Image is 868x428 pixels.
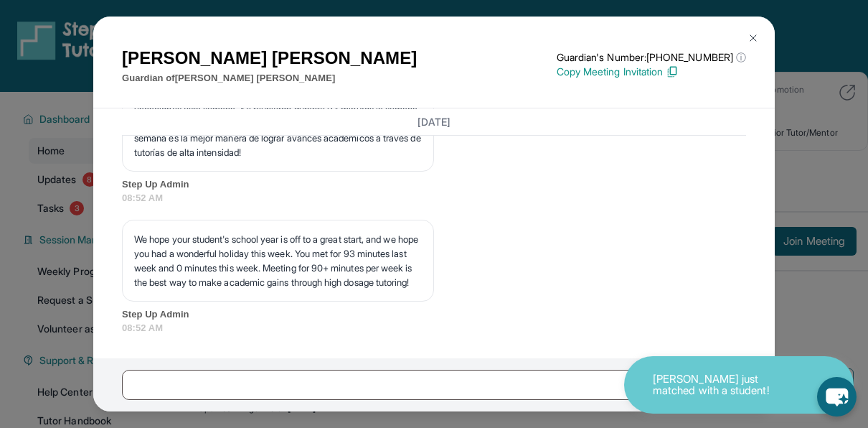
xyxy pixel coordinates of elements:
[122,321,746,335] span: 08:52 AM
[122,45,417,71] h1: [PERSON_NAME] [PERSON_NAME]
[122,71,417,85] p: Guardian of [PERSON_NAME] [PERSON_NAME]
[666,65,679,78] img: Copy Icon
[747,32,759,44] img: Close Icon
[736,50,746,65] span: ⓘ
[134,232,422,289] p: We hope your student's school year is off to a great start, and we hope you had a wonderful holid...
[122,191,746,205] span: 08:52 AM
[653,373,796,397] p: [PERSON_NAME] just matched with a student!
[122,177,746,192] span: Step Up Admin
[557,50,746,65] p: Guardian's Number: [PHONE_NUMBER]
[122,307,746,322] span: Step Up Admin
[817,377,857,417] button: chat-button
[122,114,746,129] h3: [DATE]
[557,65,746,79] p: Copy Meeting Invitation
